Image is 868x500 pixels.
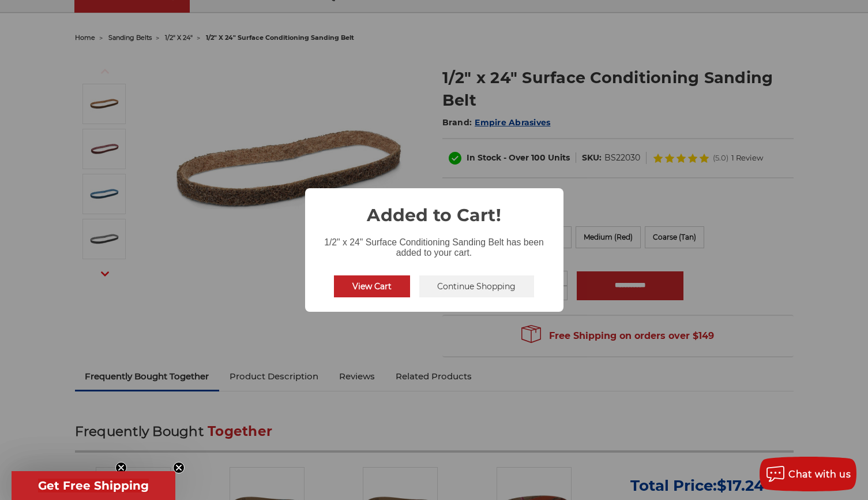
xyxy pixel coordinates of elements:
[38,479,149,492] span: Get Free Shipping
[788,469,851,480] span: Chat with us
[760,457,856,491] button: Chat with us
[115,462,127,473] button: Close teaser
[334,275,410,297] button: View Cart
[305,228,563,260] div: 1/2" x 24" Surface Conditioning Sanding Belt has been added to your cart.
[173,462,185,473] button: Close teaser
[305,188,563,228] h2: Added to Cart!
[419,275,535,297] button: Continue Shopping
